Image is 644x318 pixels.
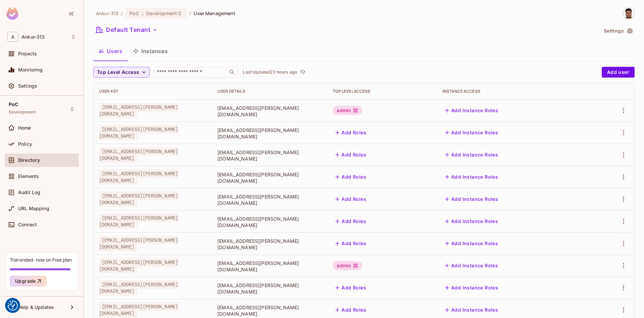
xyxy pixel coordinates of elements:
[18,190,40,195] span: Audit Log
[333,106,362,115] div: admin
[99,302,178,318] span: [EMAIL_ADDRESS][PERSON_NAME][DOMAIN_NAME]
[121,10,123,16] li: /
[217,89,322,94] div: User Details
[18,157,40,163] span: Directory
[99,125,178,140] span: [EMAIL_ADDRESS][PERSON_NAME][DOMAIN_NAME]
[217,304,322,317] span: [EMAIL_ADDRESS][PERSON_NAME][DOMAIN_NAME]
[99,191,178,207] span: [EMAIL_ADDRESS][PERSON_NAME][DOMAIN_NAME]
[442,89,582,94] div: Instance Access
[442,105,501,116] button: Add Instance Roles
[299,68,307,76] button: refresh
[146,10,177,16] span: Development
[333,238,369,249] button: Add Roles
[142,11,144,16] span: :
[442,194,501,205] button: Add Instance Roles
[18,83,37,89] span: Settings
[333,89,431,94] div: Top Level Access
[8,301,18,311] button: Consent Preferences
[442,172,501,182] button: Add Instance Roles
[243,70,297,75] p: Last Updated 23 hours ago
[99,236,178,251] span: [EMAIL_ADDRESS][PERSON_NAME][DOMAIN_NAME]
[333,127,369,138] button: Add Roles
[93,67,150,78] button: Top Level Access
[99,169,178,185] span: [EMAIL_ADDRESS][PERSON_NAME][DOMAIN_NAME]
[442,216,501,227] button: Add Instance Roles
[18,305,54,310] span: Help & Updates
[194,10,235,16] span: User Management
[333,216,369,227] button: Add Roles
[333,282,369,293] button: Add Roles
[7,32,18,42] span: A
[300,69,306,76] span: refresh
[6,7,18,20] img: SReyMgAAAABJRU5ErkJggg==
[97,68,139,77] span: Top Level Access
[442,282,501,293] button: Add Instance Roles
[8,301,18,311] img: Revisit consent button
[18,67,43,73] span: Monitoring
[217,260,322,273] span: [EMAIL_ADDRESS][PERSON_NAME][DOMAIN_NAME]
[99,89,207,94] div: User Key
[9,109,36,115] span: Development
[442,260,501,271] button: Add Instance Roles
[442,149,501,160] button: Add Instance Roles
[9,102,18,107] span: PoC
[99,214,178,229] span: [EMAIL_ADDRESS][PERSON_NAME][DOMAIN_NAME]
[333,194,369,205] button: Add Roles
[96,10,118,16] span: the active workspace
[217,238,322,251] span: [EMAIL_ADDRESS][PERSON_NAME][DOMAIN_NAME]
[18,51,37,56] span: Projects
[93,25,160,35] button: Default Tenant
[442,305,501,315] button: Add Instance Roles
[99,103,178,118] span: [EMAIL_ADDRESS][PERSON_NAME][DOMAIN_NAME]
[21,34,45,40] span: Workspace: Ankur-313
[18,141,32,147] span: Policy
[18,125,31,131] span: Home
[18,222,37,227] span: Connect
[217,105,322,118] span: [EMAIL_ADDRESS][PERSON_NAME][DOMAIN_NAME]
[217,127,322,140] span: [EMAIL_ADDRESS][PERSON_NAME][DOMAIN_NAME]
[601,26,635,36] button: Settings
[333,172,369,182] button: Add Roles
[93,43,128,59] button: Users
[10,276,47,286] button: Upgrade
[217,149,322,162] span: [EMAIL_ADDRESS][PERSON_NAME][DOMAIN_NAME]
[442,238,501,249] button: Add Instance Roles
[99,147,178,163] span: [EMAIL_ADDRESS][PERSON_NAME][DOMAIN_NAME]
[217,193,322,206] span: [EMAIL_ADDRESS][PERSON_NAME][DOMAIN_NAME]
[189,10,191,16] li: /
[297,68,307,76] span: Click to refresh data
[18,206,49,211] span: URL Mapping
[99,258,178,273] span: [EMAIL_ADDRESS][PERSON_NAME][DOMAIN_NAME]
[18,174,39,179] span: Elements
[128,43,173,59] button: Instances
[602,67,635,78] button: Add user
[333,305,369,315] button: Add Roles
[442,127,501,138] button: Add Instance Roles
[333,149,369,160] button: Add Roles
[333,261,362,270] div: admin
[129,10,139,16] span: PoC
[217,216,322,228] span: [EMAIL_ADDRESS][PERSON_NAME][DOMAIN_NAME]
[217,282,322,295] span: [EMAIL_ADDRESS][PERSON_NAME][DOMAIN_NAME]
[217,171,322,184] span: [EMAIL_ADDRESS][PERSON_NAME][DOMAIN_NAME]
[623,8,634,19] img: Vladimir Shopov
[99,280,178,296] span: [EMAIL_ADDRESS][PERSON_NAME][DOMAIN_NAME]
[10,257,72,263] div: Trial ended- now on Free plan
